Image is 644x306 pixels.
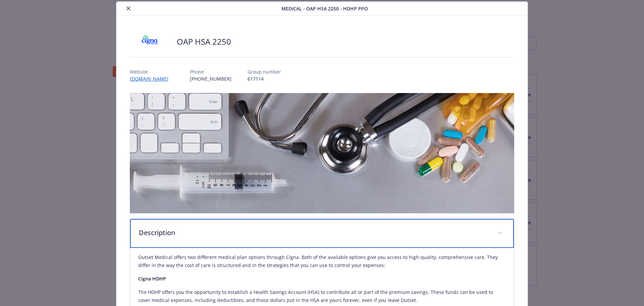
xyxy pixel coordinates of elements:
[130,93,515,213] img: banner
[190,75,231,82] p: [PHONE_NUMBER]
[130,219,514,248] div: Description
[139,228,489,238] p: Description
[138,288,506,304] p: The HDHP offers you the opportunity to establish a Health Savings Account (HSA) to contribute all...
[130,32,170,52] img: CIGNA
[248,68,281,75] p: Group number
[177,36,231,47] h2: OAP HSA 2250
[281,5,368,12] span: Medical - OAP HSA 2250 - HDHP PPO
[138,253,506,269] p: Outset Medical offers two different medical plan options through Cigna. Both of the available opt...
[124,4,132,12] button: close
[190,68,231,75] p: Phone
[130,68,174,75] p: Website
[138,275,166,282] strong: Cigna HDHP
[130,76,174,82] a: [DOMAIN_NAME]
[248,75,281,82] p: 617114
